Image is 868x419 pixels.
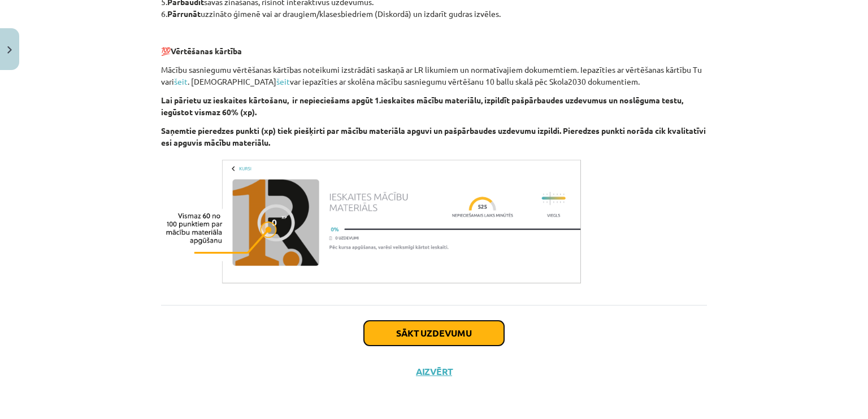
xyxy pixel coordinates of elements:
a: šeit [174,76,188,86]
strong: Lai pārietu uz ieskaites kārtošanu, ir nepieciešams apgūt 1.ieskaites mācību materiālu, izpildīt ... [161,95,683,117]
strong: Saņemtie pieredzes punkti (xp) tiek piešķirti par mācību materiāla apguvi un pašpārbaudes uzdevum... [161,125,706,147]
button: Sākt uzdevumu [364,321,504,346]
p: Mācību sasniegumu vērtēšanas kārtības noteikumi izstrādāti saskaņā ar LR likumiem un normatīvajie... [161,64,707,88]
a: šeit [276,76,290,86]
strong: Pārrunāt [167,8,201,19]
p: 💯 [161,45,707,57]
strong: Vērtēšanas kārtība [171,46,242,56]
img: icon-close-lesson-0947bae3869378f0d4975bcd49f059093ad1ed9edebbc8119c70593378902aed.svg [7,46,12,54]
button: Aizvērt [413,366,455,377]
